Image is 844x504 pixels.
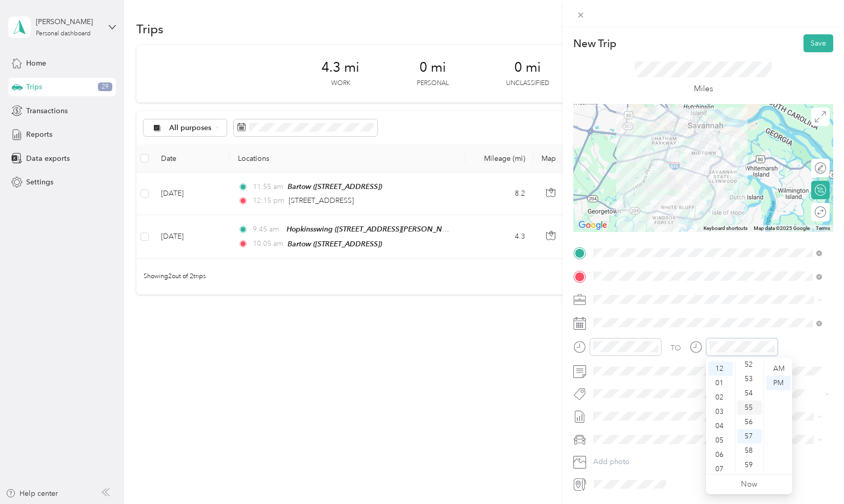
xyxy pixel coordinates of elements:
[737,444,762,458] div: 58
[573,36,616,51] p: New Trip
[766,376,791,390] div: PM
[737,458,762,472] div: 59
[708,419,733,433] div: 04
[708,376,733,390] div: 01
[741,479,757,489] a: Now
[708,405,733,419] div: 03
[787,447,844,504] iframe: Everlance-gr Chat Button Frame
[737,415,762,429] div: 56
[704,225,748,232] button: Keyboard shortcuts
[708,390,733,405] div: 02
[803,34,833,52] button: Save
[708,433,733,448] div: 05
[708,362,733,376] div: 12
[708,462,733,476] div: 07
[737,372,762,386] div: 53
[708,448,733,462] div: 06
[694,82,713,95] p: Miles
[766,362,791,376] div: AM
[737,429,762,444] div: 57
[576,219,610,232] a: Open this area in Google Maps (opens a new window)
[590,455,833,469] button: Add photo
[737,401,762,415] div: 55
[754,225,810,231] span: Map data ©2025 Google
[737,386,762,401] div: 54
[737,358,762,372] div: 52
[576,219,610,232] img: Google
[671,343,681,353] div: TO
